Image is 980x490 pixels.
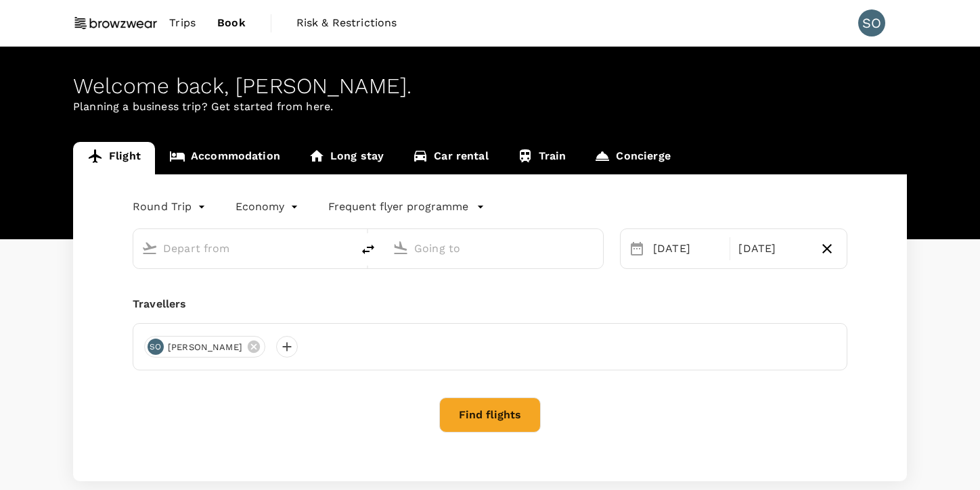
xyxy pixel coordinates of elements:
[169,15,196,31] span: Trips
[439,397,541,433] button: Find flights
[155,142,294,174] a: Accommodation
[148,339,164,355] div: SO
[414,238,575,259] input: Going to
[73,99,907,115] p: Planning a business trip? Get started from here.
[163,238,324,259] input: Depart from
[73,74,907,99] div: Welcome back , [PERSON_NAME] .
[296,15,397,31] span: Risk & Restrictions
[217,15,246,31] span: Book
[342,247,345,249] button: Open
[328,199,468,215] p: Frequent flyer programme
[236,196,301,218] div: Economy
[133,296,847,312] div: Travellers
[733,235,812,262] div: [DATE]
[328,199,485,215] button: Frequent flyer programme
[648,235,727,262] div: [DATE]
[858,9,885,36] div: SO
[73,8,158,38] img: Browzwear Solutions Pte Ltd
[144,336,265,358] div: SO[PERSON_NAME]
[503,142,581,174] a: Train
[160,341,250,354] span: [PERSON_NAME]
[580,142,684,174] a: Concierge
[398,142,503,174] a: Car rental
[133,196,208,218] div: Round Trip
[73,142,155,174] a: Flight
[352,233,384,266] button: delete
[294,142,398,174] a: Long stay
[594,247,596,249] button: Open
